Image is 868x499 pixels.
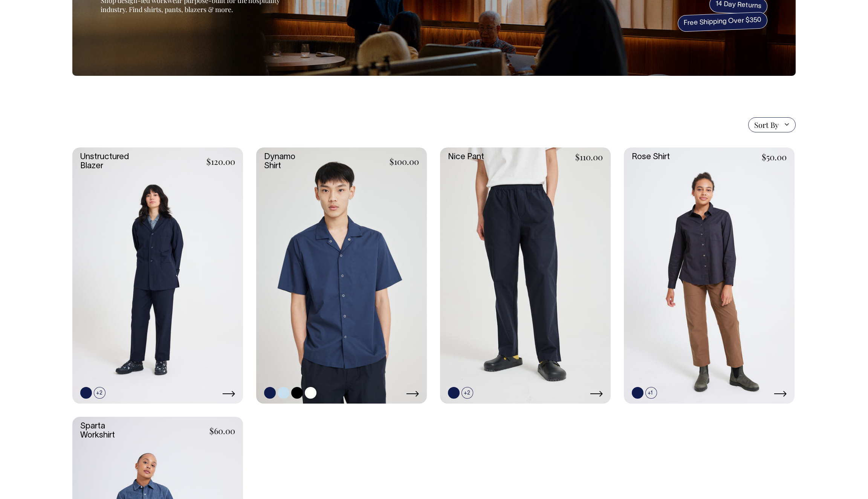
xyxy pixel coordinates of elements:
span: +2 [462,387,473,399]
span: Sort By [754,120,779,129]
span: +1 [645,387,657,399]
span: +2 [94,387,105,399]
span: Free Shipping Over $350 [677,12,768,32]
